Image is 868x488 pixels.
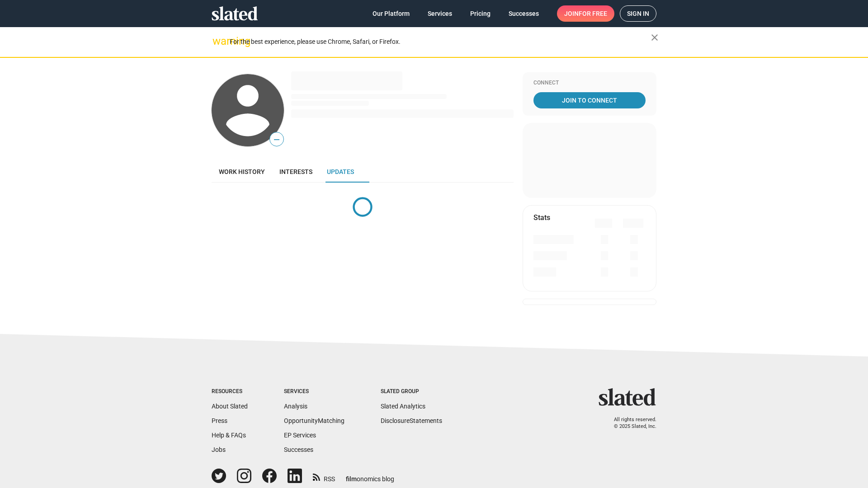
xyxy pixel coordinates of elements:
a: Successes [284,446,313,453]
div: Connect [533,80,646,87]
span: — [270,134,283,145]
div: Resources [212,388,248,395]
a: Analysis [284,403,307,410]
a: Pricing [463,5,498,22]
span: Our Platform [373,5,410,22]
a: Our Platform [365,5,417,22]
span: film [346,475,357,483]
span: Updates [327,168,354,175]
mat-icon: warning [212,36,223,47]
a: Jobs [212,446,226,453]
span: Join [564,5,607,22]
div: Slated Group [381,388,442,395]
span: Services [428,5,452,22]
a: Slated Analytics [381,403,425,410]
a: Updates [320,161,361,183]
a: RSS [313,469,335,483]
span: Join To Connect [535,92,644,108]
span: Pricing [470,5,491,22]
a: filmonomics blog [346,468,394,483]
span: Interests [279,168,312,175]
a: DisclosureStatements [381,417,442,424]
span: Sign in [627,6,649,21]
a: OpportunityMatching [284,417,344,424]
mat-icon: close [649,32,660,43]
span: Work history [219,168,265,175]
a: Successes [501,5,546,22]
a: Help & FAQs [212,432,246,439]
a: Interests [272,161,320,183]
a: Joinfor free [557,5,614,22]
a: Services [420,5,459,22]
span: Successes [509,5,539,22]
a: Press [212,417,227,424]
mat-card-title: Stats [533,213,550,222]
a: About Slated [212,403,248,410]
p: All rights reserved. © 2025 Slated, Inc. [604,417,656,430]
span: for free [579,5,607,22]
div: For the best experience, please use Chrome, Safari, or Firefox. [230,36,651,48]
div: Services [284,388,344,395]
a: EP Services [284,432,316,439]
a: Sign in [620,5,656,22]
a: Join To Connect [533,92,646,108]
a: Work history [212,161,272,183]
